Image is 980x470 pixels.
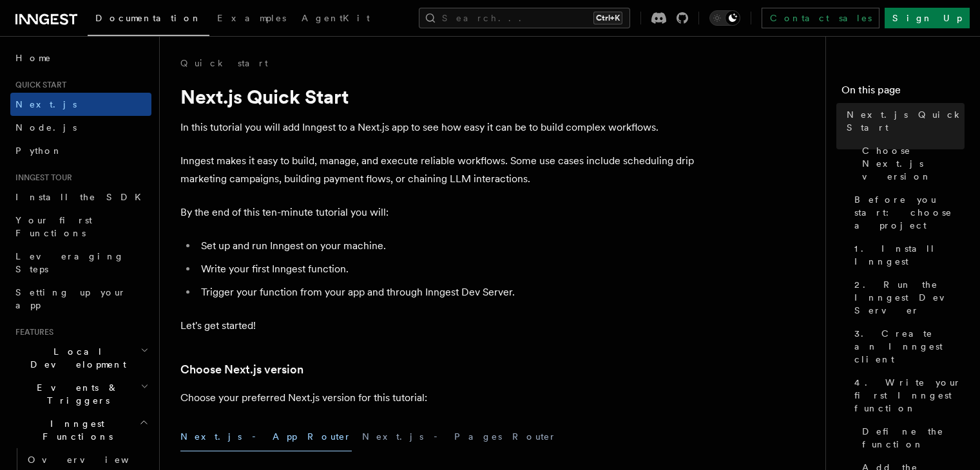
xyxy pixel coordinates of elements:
a: Before you start: choose a project [849,188,965,237]
a: 1. Install Inngest [849,237,965,273]
a: 2. Run the Inngest Dev Server [849,273,965,322]
span: 2. Run the Inngest Dev Server [854,278,965,317]
span: Leveraging Steps [15,251,124,274]
span: Examples [217,13,286,23]
span: Next.js Quick Start [847,108,965,134]
p: By the end of this ten-minute tutorial you will: [180,203,696,221]
p: Let's get started! [180,317,696,335]
a: Choose Next.js version [180,361,303,379]
a: Leveraging Steps [10,245,151,281]
a: AgentKit [294,4,378,35]
span: 1. Install Inngest [854,242,965,268]
kbd: Ctrl+K [593,12,622,24]
span: Next.js [15,99,77,109]
span: Install the SDK [15,192,149,202]
li: Write your first Inngest function. [197,260,696,278]
button: Inngest Functions [10,412,151,448]
span: Define the function [862,425,965,451]
span: Features [10,327,53,337]
span: Node.js [15,122,77,133]
p: Choose your preferred Next.js version for this tutorial: [180,389,696,407]
p: In this tutorial you will add Inngest to a Next.js app to see how easy it can be to build complex... [180,118,696,136]
a: Sign Up [885,8,970,28]
span: Your first Functions [15,215,92,238]
span: Before you start: choose a project [854,193,965,232]
a: Home [10,46,151,70]
span: Python [15,146,62,156]
a: 4. Write your first Inngest function [849,371,965,420]
span: Overview [28,455,160,465]
span: Home [15,52,52,64]
a: Define the function [857,420,965,456]
span: Local Development [10,345,140,371]
a: Python [10,139,151,162]
button: Toggle dark mode [709,10,740,26]
span: 3. Create an Inngest client [854,327,965,366]
button: Next.js - App Router [180,422,352,451]
a: 3. Create an Inngest client [849,322,965,371]
button: Search...Ctrl+K [419,8,630,28]
a: Your first Functions [10,209,151,245]
a: Next.js Quick Start [841,103,965,139]
a: Quick start [180,57,268,70]
span: 4. Write your first Inngest function [854,376,965,415]
span: Events & Triggers [10,381,140,407]
a: Setting up your app [10,281,151,317]
a: Next.js [10,93,151,116]
button: Events & Triggers [10,376,151,412]
h1: Next.js Quick Start [180,85,696,108]
span: Choose Next.js version [862,144,965,183]
span: Inngest Functions [10,417,139,443]
li: Trigger your function from your app and through Inngest Dev Server. [197,283,696,301]
button: Next.js - Pages Router [362,422,557,451]
p: Inngest makes it easy to build, manage, and execute reliable workflows. Some use cases include sc... [180,152,696,188]
span: AgentKit [302,13,370,23]
a: Node.js [10,116,151,139]
span: Quick start [10,80,66,90]
span: Setting up your app [15,287,126,310]
li: Set up and run Inngest on your machine. [197,237,696,255]
a: Contact sales [762,8,879,28]
a: Documentation [88,4,209,36]
a: Choose Next.js version [857,139,965,188]
button: Local Development [10,340,151,376]
a: Install the SDK [10,185,151,209]
span: Inngest tour [10,173,72,183]
h4: On this page [841,82,965,103]
span: Documentation [95,13,202,23]
a: Examples [209,4,294,35]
